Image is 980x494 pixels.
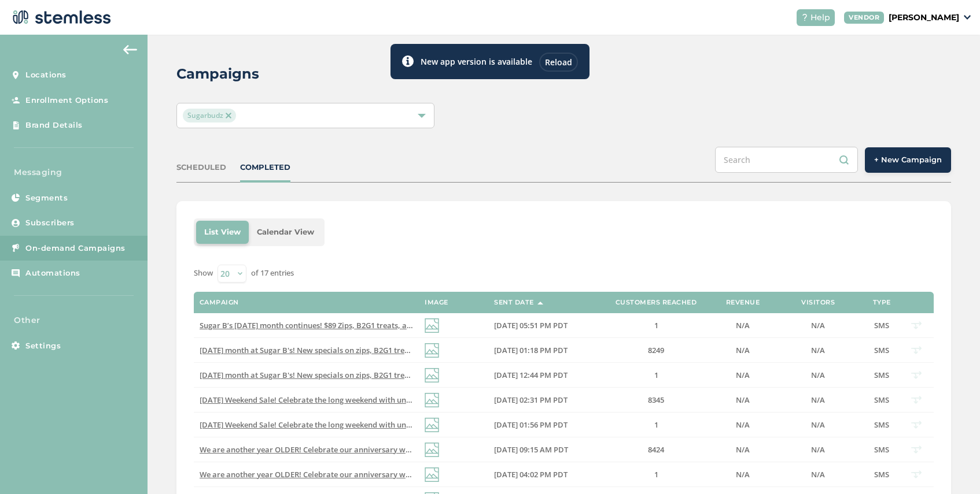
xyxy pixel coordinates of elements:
[249,221,322,244] li: Calendar View
[494,321,592,330] label: 10/10/2025 05:51 PM PDT
[844,12,884,24] div: VENDOR
[226,113,231,118] img: icon-close-accent-8a337256.svg
[810,12,830,24] span: Help
[870,395,893,405] label: SMS
[811,444,825,455] span: N/A
[736,395,750,405] span: N/A
[176,64,259,84] h2: Campaigns
[494,299,534,306] label: Sent Date
[494,420,592,430] label: 08/29/2025 01:56 PM PDT
[922,439,980,494] iframe: Chat Widget
[25,192,68,204] span: Segments
[425,343,439,358] img: icon-img-d887fa0c.svg
[720,470,766,480] label: N/A
[123,45,137,54] img: icon-arrow-back-accent-c549486e.svg
[494,444,568,455] span: [DATE] 09:15 AM PDT
[402,55,414,67] img: icon-toast-info-b13014a2.svg
[200,444,667,455] span: We are another year OLDER! Celebrate our anniversary with us! Deals, giveaways, and good vibes @ ...
[811,469,825,480] span: N/A
[720,346,766,355] label: N/A
[654,370,658,380] span: 1
[778,470,859,480] label: N/A
[736,469,750,480] span: N/A
[654,320,658,330] span: 1
[604,420,708,430] label: 1
[604,470,708,480] label: 1
[200,470,413,480] label: We are another year OLDER! Celebrate our anniversary with us! Deals, giveaways, and good vibes @ ...
[200,420,413,430] label: Labor Day Weekend Sale! Celebrate the long weekend with unbeatable deals at Sugar B’s! Order now ...
[200,346,413,355] label: Halloween month at Sugar B's! New specials on zips, B2G1 treats, and more! Oct 2-5th. Tap link fo...
[889,12,959,24] p: [PERSON_NAME]
[873,299,891,306] label: Type
[616,299,697,306] label: Customers Reached
[726,299,760,306] label: Revenue
[200,321,413,330] label: Sugar B’s Halloween month continues! $89 Zips, B2G1 treats, and more! Plus 10% off Happy Hour! Oc...
[870,321,893,330] label: SMS
[736,320,750,330] span: N/A
[778,321,859,330] label: N/A
[425,318,439,333] img: icon-img-d887fa0c.svg
[176,162,226,173] div: SCHEDULED
[874,345,889,355] span: SMS
[200,395,413,405] label: Labor Day Weekend Sale! Celebrate the long weekend with unbeatable deals at Sugar B’s! Order now ...
[874,154,942,166] span: + New Campaign
[874,419,889,430] span: SMS
[25,217,75,229] span: Subscribers
[654,469,658,480] span: 1
[494,419,568,430] span: [DATE] 01:56 PM PDT
[801,14,808,21] img: icon-help-white-03924b79.svg
[870,420,893,430] label: SMS
[604,321,708,330] label: 1
[736,345,750,355] span: N/A
[870,445,893,455] label: SMS
[870,470,893,480] label: SMS
[494,445,592,455] label: 08/23/2025 09:15 AM PDT
[736,419,750,430] span: N/A
[425,418,439,432] img: icon-img-d887fa0c.svg
[196,221,249,244] li: List View
[964,15,971,20] img: icon_down-arrow-small-66adaf34.svg
[648,444,664,455] span: 8424
[874,320,889,330] span: SMS
[421,55,532,68] label: New app version is available
[200,469,667,480] span: We are another year OLDER! Celebrate our anniversary with us! Deals, giveaways, and good vibes @ ...
[194,268,213,279] label: Show
[494,395,568,405] span: [DATE] 02:31 PM PDT
[811,395,825,405] span: N/A
[537,302,543,304] img: icon-sort-1e1d7615.svg
[720,395,766,405] label: N/A
[240,162,290,173] div: COMPLETED
[25,243,126,254] span: On-demand Campaigns
[778,445,859,455] label: N/A
[720,370,766,380] label: N/A
[874,469,889,480] span: SMS
[425,299,448,306] label: Image
[736,370,750,380] span: N/A
[604,395,708,405] label: 8345
[874,395,889,405] span: SMS
[811,320,825,330] span: N/A
[648,345,664,355] span: 8249
[494,370,592,380] label: 10/02/2025 12:44 PM PDT
[874,370,889,380] span: SMS
[604,445,708,455] label: 8424
[25,69,67,81] span: Locations
[870,346,893,355] label: SMS
[200,445,413,455] label: We are another year OLDER! Celebrate our anniversary with us! Deals, giveaways, and good vibes @ ...
[494,346,592,355] label: 10/02/2025 01:18 PM PDT
[494,469,568,480] span: [DATE] 04:02 PM PDT
[870,370,893,380] label: SMS
[200,419,644,430] span: [DATE] Weekend Sale! Celebrate the long weekend with unbeatable deals at Sugar B’s! Order now bel...
[183,109,236,122] span: Sugarbudz
[654,419,658,430] span: 1
[778,420,859,430] label: N/A
[865,147,951,173] button: + New Campaign
[200,370,413,380] label: Halloween month at Sugar B's! New specials on zips, B2G1 treats, and more! Oct 2-5th. Tap link fo...
[648,395,664,405] span: 8345
[25,95,108,106] span: Enrollment Options
[200,299,239,306] label: Campaign
[539,53,578,72] div: Reload
[736,444,750,455] span: N/A
[720,420,766,430] label: N/A
[200,370,651,380] span: [DATE] month at Sugar B's! New specials on zips, B2G1 treats, and more! [DATE]-[DATE]. Tap link f...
